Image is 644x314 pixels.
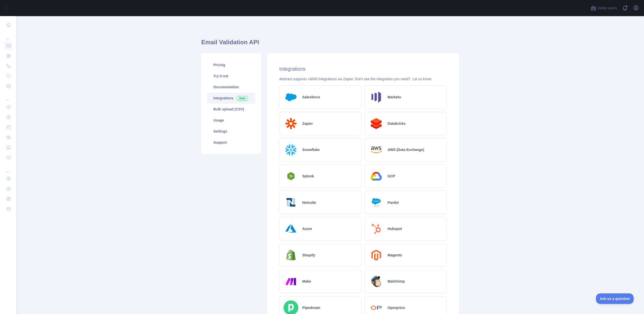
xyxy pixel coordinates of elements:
img: Logo [284,248,298,263]
h2: Netsuite [302,200,316,205]
h2: Integrations [279,65,447,72]
div: ... [4,163,12,173]
div: ... [4,92,12,102]
h2: Shopify [302,253,315,258]
img: Logo [369,221,384,236]
span: Invite users [597,5,617,11]
h2: Make [302,279,311,284]
h2: Pipedream [302,305,320,310]
a: Let us know. [412,77,432,81]
h2: Mailchimp [388,279,405,284]
img: Logo [284,274,298,289]
img: Logo [369,248,384,263]
h2: Salesforce [302,95,320,100]
img: Logo [369,195,384,210]
div: ... [4,30,12,40]
h2: Hubspot [388,226,402,231]
h2: Databricks [388,121,406,126]
h2: Zapier [302,121,313,126]
img: Logo [369,142,384,157]
h2: Pardot [388,200,399,205]
img: Logo [369,169,384,184]
img: Logo [284,142,298,157]
img: Logo [284,90,298,105]
img: Logo [369,274,384,289]
h2: Snowflake [302,147,320,152]
a: Integrations New [207,93,255,104]
h2: Marketo [388,95,401,100]
a: Support [207,137,255,148]
a: Settings [207,126,255,137]
div: Abstract supports +6000 integrations via Zapier. Don't see the integration you need? [279,76,447,82]
span: New [236,96,248,101]
a: Try it out [207,70,255,82]
img: Logo [284,195,298,210]
a: Bulk upload (CSV) [207,104,255,115]
img: Logo [369,116,384,131]
button: Invite users [589,4,618,12]
h1: Email Validation API [201,38,459,50]
h2: AWS (Data Exchange) [388,147,424,152]
img: Logo [284,116,298,131]
img: Logo [284,221,298,236]
a: Documentation [207,82,255,93]
a: Pricing [207,59,255,70]
iframe: Toggle Customer Support [596,293,634,304]
a: Usage [207,115,255,126]
img: Logo [284,171,298,182]
h2: Openprice [388,305,405,310]
h2: Azure [302,226,312,231]
h2: Splunk [302,174,314,179]
img: Logo [369,90,384,105]
h2: GCP [388,174,395,179]
h2: Magento [388,253,402,258]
